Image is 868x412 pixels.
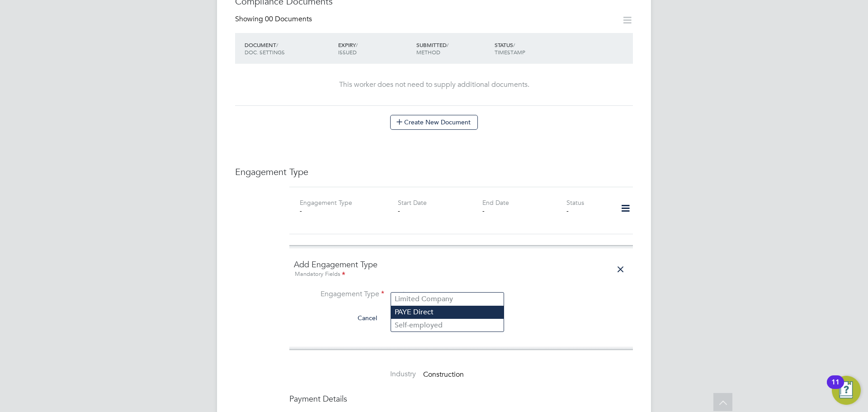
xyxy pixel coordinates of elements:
label: Status [566,199,584,207]
input: Select one [392,289,503,302]
span: TIMESTAMP [495,48,525,56]
h4: Add Engagement Type [294,259,628,279]
label: Engagement Type [300,199,352,207]
div: Showing [235,14,314,24]
label: Start Date [398,199,427,207]
span: 00 Documents [265,14,312,24]
div: SUBMITTED [414,37,492,60]
div: Mandatory Fields [294,270,628,279]
span: DOC. SETTINGS [245,48,285,56]
div: - [300,207,384,215]
div: 11 [831,382,840,394]
div: STATUS [492,37,571,60]
div: - [398,207,482,215]
span: / [513,41,515,48]
span: Construction [423,370,464,379]
label: End Date [482,199,509,207]
button: Open Resource Center, 11 new notifications [832,376,861,405]
h4: Payment Details [289,393,633,404]
li: Limited Company [391,293,504,306]
li: PAYE Direct [391,306,504,319]
h3: Engagement Type [235,166,633,178]
span: / [276,41,278,48]
label: Industry [289,369,416,379]
div: This worker does not need to supply additional documents. [244,80,624,90]
span: / [356,41,358,48]
div: - [566,207,609,215]
div: DOCUMENT [242,37,336,60]
div: EXPIRY [336,37,414,60]
span: ISSUED [338,48,357,56]
li: Self-employed [391,319,504,332]
div: - [482,207,566,215]
label: Engagement Type [294,289,384,299]
span: / [447,41,448,48]
span: METHOD [416,48,440,56]
button: Cancel [350,311,384,325]
button: Create New Document [390,115,478,129]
